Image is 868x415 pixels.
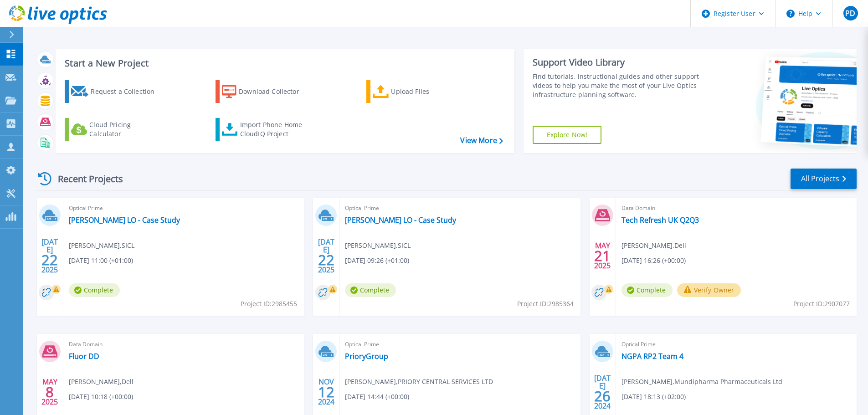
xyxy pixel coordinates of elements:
span: Optical Prime [345,339,575,349]
a: NGPA RP2 Team 4 [621,352,683,361]
span: 21 [594,252,611,260]
a: [PERSON_NAME] LO - Case Study [345,215,456,225]
span: [DATE] 11:00 (+01:00) [69,256,133,266]
span: [DATE] 18:13 (+02:00) [621,392,686,402]
span: Data Domain [69,339,298,349]
span: 26 [594,392,611,400]
span: Complete [69,283,120,297]
span: Project ID: 2985364 [517,299,574,309]
div: [DATE] 2024 [594,375,611,409]
div: MAY 2025 [41,375,58,409]
span: [DATE] 14:44 (+00:00) [345,392,409,402]
a: View More [460,136,503,145]
span: [PERSON_NAME] , SICL [345,241,411,251]
a: PrioryGroup [345,352,388,361]
span: [DATE] 16:26 (+00:00) [621,256,686,266]
a: Cloud Pricing Calculator [65,118,166,141]
span: [DATE] 10:18 (+00:00) [69,392,133,402]
div: [DATE] 2025 [318,239,335,272]
span: [PERSON_NAME] , Dell [69,377,134,387]
div: Find tutorials, instructional guides and other support videos to help you make the most of your L... [533,72,703,99]
div: Import Phone Home CloudIQ Project [240,120,311,138]
a: Download Collector [216,80,317,103]
span: [PERSON_NAME] , Mundipharma Pharmaceuticals Ltd [621,377,782,387]
span: [PERSON_NAME] , PRIORY CENTRAL SERVICES LTD [345,377,493,387]
span: Project ID: 2907077 [793,299,850,309]
span: Complete [621,283,673,297]
div: Cloud Pricing Calculator [89,120,162,138]
div: Support Video Library [533,56,703,68]
div: Recent Projects [35,168,135,190]
a: Fluor DD [69,352,99,361]
span: [PERSON_NAME] , SICL [69,241,134,251]
span: Optical Prime [621,339,851,349]
a: Tech Refresh UK Q2Q3 [621,215,699,225]
span: Project ID: 2985455 [241,299,297,309]
a: Upload Files [366,80,468,103]
a: [PERSON_NAME] LO - Case Study [69,215,180,225]
div: Upload Files [391,82,464,101]
span: Optical Prime [345,203,575,213]
span: 8 [46,388,54,396]
div: Request a Collection [91,82,164,101]
h3: Start a New Project [65,58,503,68]
a: Request a Collection [65,80,166,103]
a: Explore Now! [533,126,602,144]
span: Optical Prime [69,203,298,213]
span: Data Domain [621,203,851,213]
span: Complete [345,283,396,297]
span: 22 [318,256,334,264]
div: MAY 2025 [594,239,611,272]
span: [DATE] 09:26 (+01:00) [345,256,409,266]
span: 12 [318,388,334,396]
div: Download Collector [239,82,312,101]
button: Verify Owner [677,283,741,297]
div: NOV 2024 [318,375,335,409]
a: All Projects [791,169,857,189]
div: [DATE] 2025 [41,239,58,272]
span: PD [845,10,855,17]
span: [PERSON_NAME] , Dell [621,241,686,251]
span: 22 [41,256,58,264]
